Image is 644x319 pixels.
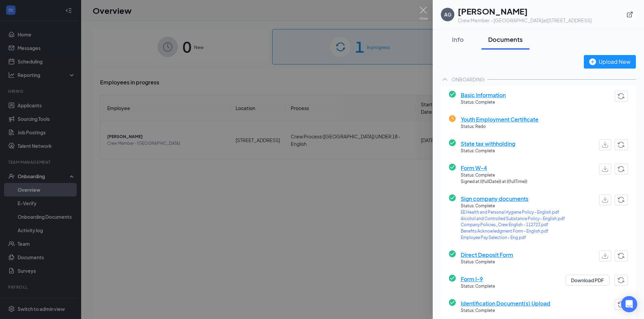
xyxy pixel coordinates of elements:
[621,296,637,312] div: Open Intercom Messenger
[584,55,636,69] button: Upload New
[461,179,527,185] span: Signed at: {{fullDate}} at {{fullTime}}
[448,35,468,44] div: Info
[565,275,610,286] button: Download PDF
[461,308,550,314] span: Status: Complete
[626,11,633,18] svg: ExternalLink
[461,299,550,308] span: Identification Document(s) Upload
[461,283,495,290] span: Status: Complete
[461,275,495,283] span: Form I-9
[461,172,527,179] span: Status: Complete
[461,91,506,99] span: Basic Information
[461,250,513,259] span: Direct Deposit Form
[461,148,515,154] span: Status: Complete
[461,216,565,222] a: Alcohol and Controlled Substance Policy - English.pdf
[461,164,527,172] span: Form W-4
[461,115,539,124] span: Youth Employment Certificate
[461,203,565,209] span: Status: Complete
[461,194,565,203] span: Sign company documents
[441,75,449,83] svg: ChevronUp
[488,35,523,44] div: Documents
[452,76,485,83] div: ONBOARDING
[461,259,513,265] span: Status: Complete
[461,235,565,241] a: Employee Pay Selection - Eng.pdf
[444,11,451,18] div: AG
[458,17,592,24] div: Crew Member - [GEOGRAPHIC_DATA] at [STREET_ADDRESS]
[461,124,539,130] span: Status: Redo
[461,139,515,148] span: State tax withholding
[461,222,565,228] a: Company Policies_Crew English - 112723.pdf
[461,99,506,106] span: Status: Complete
[589,57,630,66] div: Upload New
[458,5,592,17] h1: [PERSON_NAME]
[461,209,565,216] a: EE Health and Personal Hygiene Policy - English.pdf
[461,228,565,235] a: Benefits Acknowledgment Form - English.pdf
[624,8,636,21] button: ExternalLink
